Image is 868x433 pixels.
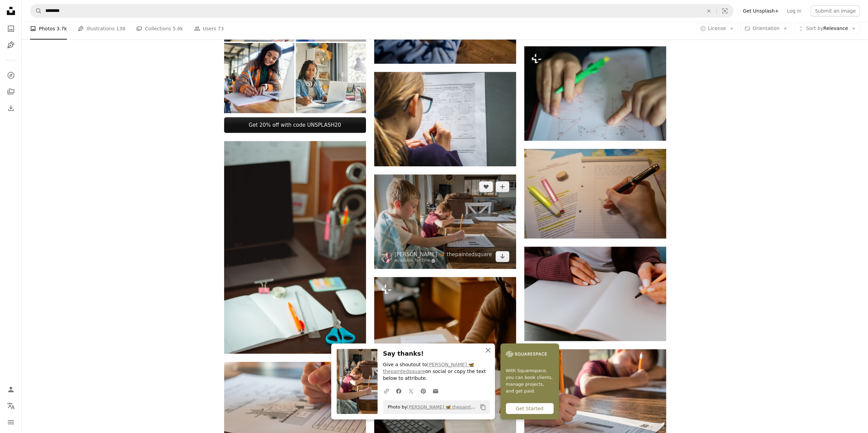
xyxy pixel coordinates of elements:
img: a person writing on a notebook with a pen [524,149,666,238]
a: Collections 5.6k [136,18,183,40]
a: person writing on white paper [524,291,666,297]
a: boy in gray crew neck t-shirt reading book [374,218,516,225]
img: a close up of a person writing on a piece of paper [524,46,666,141]
button: License [696,23,738,34]
button: Add to Collection [496,181,509,192]
span: 138 [116,25,126,32]
button: Sort byRelevance [794,23,860,34]
a: Log in [783,5,805,16]
a: [PERSON_NAME] 🦋 thepaintedsquare [395,251,492,258]
img: Teenage girl studding at home [296,43,366,113]
span: Orientation [752,26,779,31]
a: Log in / Sign up [4,383,18,396]
a: Share on Pinterest [417,384,429,398]
span: Relevance [806,25,848,32]
div: Get Started [506,403,554,414]
a: Illustrations 138 [78,18,125,40]
button: Visual search [717,4,733,17]
img: boy in gray crew neck t-shirt reading book [374,174,516,269]
a: Share on Twitter [405,384,417,398]
a: a close up of a person writing on a piece of paper [524,90,666,96]
button: Clear [701,4,716,17]
a: Get 20% off with code UNSPLASH20 [224,117,366,133]
span: 73 [218,25,224,32]
span: Sort by [806,26,823,31]
a: person writing on white paper [524,393,666,399]
a: black and silver laptop computer beside white printer paper on brown wooden table [224,244,366,250]
a: Collections [4,85,18,98]
img: woman in black framed eyeglasses holding pen [374,72,516,166]
a: woman in black framed eyeglasses holding pen [374,116,516,122]
img: file-1747939142011-51e5cc87e3c9 [506,349,547,359]
a: Download [496,251,509,262]
a: [PERSON_NAME] 🦋 thepaintedsquare [383,362,474,374]
a: a person writing on a notebook with a pen [524,190,666,197]
span: 5.6k [173,25,183,32]
button: Orientation [740,23,791,34]
a: [PERSON_NAME] 🦋 thepaintedsquare [407,404,491,409]
span: Photo by on [384,402,477,413]
a: person holding white printer paper [224,406,366,412]
a: Available for hire [395,258,492,263]
a: Home — Unsplash [4,4,18,19]
button: Copy to clipboard [477,401,489,413]
a: Share over email [429,384,442,398]
img: Go to Jessica Lewis 🦋 thepaintedsquare's profile [381,252,392,263]
button: Menu [4,415,18,429]
button: Search Unsplash [30,4,42,17]
button: Submit an image [811,5,860,16]
p: Give a shoutout to on social or copy the text below to attribute. [383,361,489,382]
a: Share on Facebook [393,384,405,398]
a: Illustrations [4,38,18,52]
a: Get Unsplash+ [739,5,783,16]
span: With Squarespace, you can book clients, manage projects, and get paid. [506,367,554,395]
span: License [708,26,726,31]
img: person writing on white paper [524,247,666,341]
a: Explore [4,68,18,82]
a: Users 73 [194,18,224,40]
a: Photos [4,22,18,35]
h3: Say thanks! [383,349,489,359]
button: Language [4,399,18,413]
img: Young female college student smiling while doing homework in a school cafeteria [224,43,294,113]
button: Like [479,181,493,192]
form: Find visuals sitewide [30,4,733,18]
a: Download History [4,101,18,115]
img: black and silver laptop computer beside white printer paper on brown wooden table [224,141,366,354]
a: With Squarespace, you can book clients, manage projects, and get paid.Get Started [500,343,559,419]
